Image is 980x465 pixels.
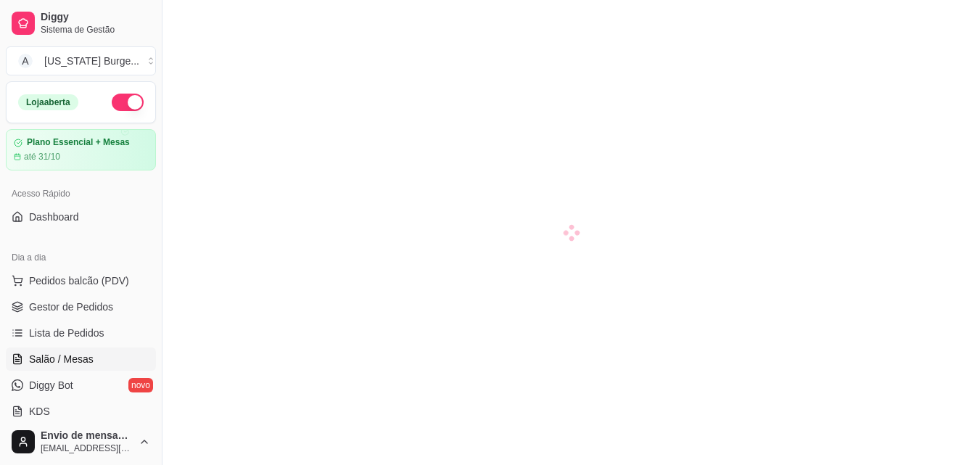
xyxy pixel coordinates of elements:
span: [EMAIL_ADDRESS][DOMAIN_NAME] [41,443,133,454]
span: KDS [29,404,50,419]
span: Diggy Bot [29,378,73,392]
div: Acesso Rápido [6,182,156,205]
article: Plano Essencial + Mesas [27,137,130,148]
span: Sistema de Gestão [41,24,150,36]
article: até 31/10 [24,151,60,162]
div: Dia a dia [6,246,156,269]
span: Dashboard [29,210,79,224]
a: Plano Essencial + Mesasaté 31/10 [6,129,156,170]
a: Diggy Botnovo [6,374,156,397]
a: Salão / Mesas [6,347,156,371]
a: Lista de Pedidos [6,321,156,345]
button: Envio de mensagem personalizada para todos os clientes do whatsapp[EMAIL_ADDRESS][DOMAIN_NAME] [6,424,156,459]
span: Pedidos balcão (PDV) [29,273,129,288]
span: Salão / Mesas [29,352,94,366]
span: Gestor de Pedidos [29,300,113,314]
div: [US_STATE] Burge ... [44,54,139,68]
button: Alterar Status [112,94,144,111]
button: Pedidos balcão (PDV) [6,269,156,292]
a: Dashboard [6,205,156,229]
span: Envio de mensagem personalizada para todos os clientes do whatsapp [41,429,133,443]
button: Select a team [6,46,156,75]
span: Diggy [41,11,150,24]
a: DiggySistema de Gestão [6,6,156,41]
a: KDS [6,400,156,423]
span: A [18,54,33,68]
div: Loja aberta [18,94,78,110]
span: Lista de Pedidos [29,326,104,340]
a: Gestor de Pedidos [6,295,156,318]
